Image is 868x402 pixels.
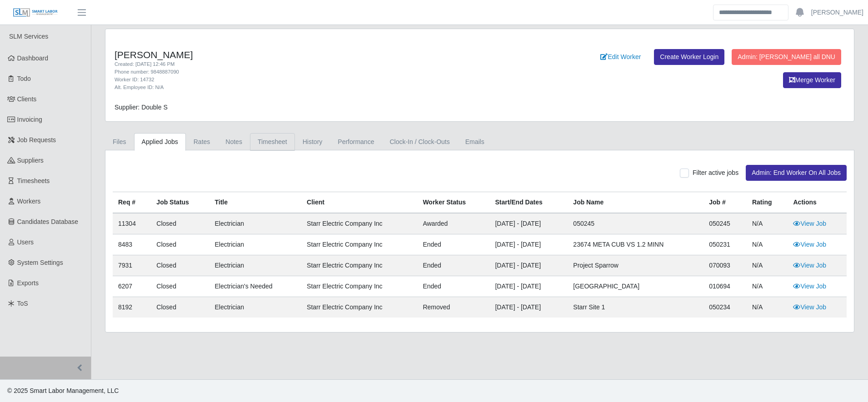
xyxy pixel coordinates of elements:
span: Invoicing [17,116,42,123]
td: awarded [417,213,489,234]
a: View Job [793,283,826,290]
td: Electrician [209,255,301,276]
td: Starr Electric Company Inc [301,234,417,255]
td: ended [417,234,489,255]
span: Todo [17,75,31,82]
span: Suppliers [17,157,44,164]
th: Start/End Dates [489,192,568,213]
td: Closed [151,234,209,255]
a: History [295,133,330,151]
td: 8192 [113,297,151,318]
td: Starr Electric Company Inc [301,297,417,318]
td: Project Sparrow [568,255,703,276]
td: 010694 [703,276,747,297]
th: Worker Status [417,192,489,213]
div: Alt. Employee ID: N/A [115,84,535,91]
td: Starr Electric Company Inc [301,213,417,234]
td: [DATE] - [DATE] [489,276,568,297]
td: 050234 [703,297,747,318]
td: 8483 [113,234,151,255]
div: Created: [DATE] 12:46 PM [115,60,535,68]
span: Candidates Database [17,218,79,225]
td: 11304 [113,213,151,234]
td: Starr Electric Company Inc [301,255,417,276]
input: Search [713,5,788,20]
td: Closed [151,297,209,318]
td: N/A [747,297,788,318]
span: Job Requests [17,136,56,144]
td: N/A [747,213,788,234]
a: Performance [330,133,382,151]
a: Emails [458,133,492,151]
button: Merge Worker [783,72,841,88]
span: SLM Services [9,33,48,40]
td: Starr Site 1 [568,297,703,318]
td: Closed [151,276,209,297]
a: Applied Jobs [134,133,186,151]
span: ToS [17,300,28,307]
a: Rates [186,133,218,151]
a: View Job [793,262,826,269]
span: Exports [17,279,39,287]
td: Electrician [209,234,301,255]
a: Clock-In / Clock-Outs [382,133,457,151]
span: Supplier: Double S [115,104,168,111]
td: ended [417,276,489,297]
span: © 2025 Smart Labor Management, LLC [7,387,119,394]
td: Electrician's needed [209,276,301,297]
td: 070093 [703,255,747,276]
span: System Settings [17,259,63,266]
td: [DATE] - [DATE] [489,213,568,234]
h4: [PERSON_NAME] [115,49,535,60]
td: N/A [747,276,788,297]
a: Edit Worker [594,49,647,65]
td: Closed [151,213,209,234]
button: Admin: End Worker On All Jobs [746,165,847,181]
th: Job # [703,192,747,213]
a: Timesheet [250,133,295,151]
th: Actions [788,192,847,213]
span: Users [17,238,34,246]
a: View Job [793,220,826,227]
button: Admin: [PERSON_NAME] all DNU [732,49,841,65]
th: Job Status [151,192,209,213]
td: [GEOGRAPHIC_DATA] [568,276,703,297]
th: Req # [113,192,151,213]
span: Timesheets [17,177,50,184]
a: Create Worker Login [654,49,724,65]
th: Job Name [568,192,703,213]
td: N/A [747,234,788,255]
td: Electrician [209,213,301,234]
div: Phone number: 9848887090 [115,68,535,76]
a: View Job [793,241,826,248]
a: Notes [218,133,250,151]
a: View Job [793,303,826,311]
span: Filter active jobs [693,169,738,176]
a: Files [105,133,134,151]
td: N/A [747,255,788,276]
th: Rating [747,192,788,213]
th: Client [301,192,417,213]
span: Dashboard [17,55,49,62]
td: 7931 [113,255,151,276]
span: Workers [17,198,41,205]
td: Electrician [209,297,301,318]
td: [DATE] - [DATE] [489,255,568,276]
div: Worker ID: 14732 [115,76,535,84]
td: 050245 [568,213,703,234]
td: Closed [151,255,209,276]
td: Starr Electric Company Inc [301,276,417,297]
td: 050231 [703,234,747,255]
img: SLM Logo [13,8,58,18]
td: 050245 [703,213,747,234]
th: Title [209,192,301,213]
td: [DATE] - [DATE] [489,297,568,318]
td: 23674 META CUB VS 1.2 MINN [568,234,703,255]
a: [PERSON_NAME] [811,8,863,17]
span: Clients [17,95,37,103]
td: [DATE] - [DATE] [489,234,568,255]
td: removed [417,297,489,318]
td: 6207 [113,276,151,297]
td: ended [417,255,489,276]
